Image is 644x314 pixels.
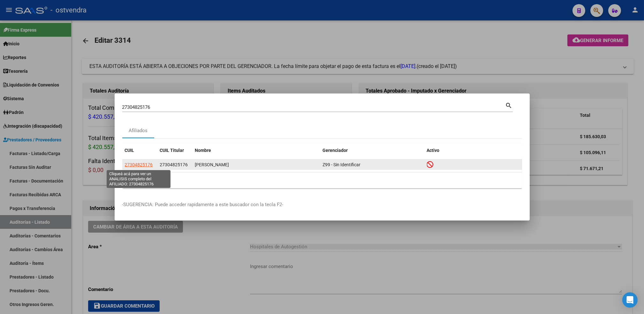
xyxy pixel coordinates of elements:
datatable-header-cell: Activo [424,144,522,157]
div: Open Intercom Messenger [622,292,638,308]
span: CUIL Titular [160,148,184,153]
p: -SUGERENCIA: Puede acceder rapidamente a este buscador con la tecla F2- [122,201,522,208]
span: Activo [427,148,440,153]
div: 1 total [122,172,522,188]
div: Afiliados [129,127,148,134]
span: Nombre [195,148,211,153]
datatable-header-cell: Gerenciador [320,144,424,157]
span: Gerenciador [323,148,348,153]
datatable-header-cell: CUIL Titular [157,144,193,157]
mat-icon: search [505,101,513,109]
span: 27304825176 [125,162,153,167]
span: 27304825176 [160,162,188,167]
datatable-header-cell: Nombre [193,144,320,157]
span: Z99 - Sin Identificar [323,162,361,167]
datatable-header-cell: CUIL [122,144,157,157]
span: CUIL [125,148,134,153]
div: [PERSON_NAME] [195,161,318,168]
